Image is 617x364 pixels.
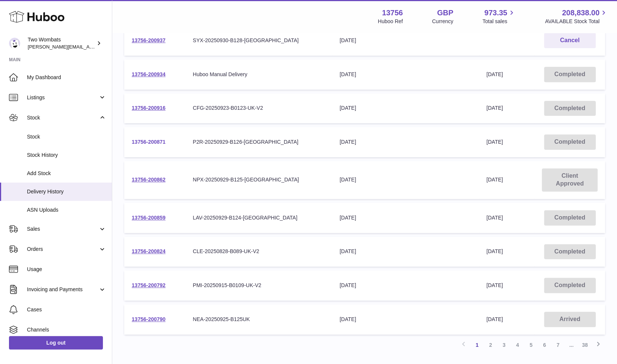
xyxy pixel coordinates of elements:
[27,114,98,121] span: Stock
[132,37,165,43] a: 13756-200937
[340,214,471,221] div: [DATE]
[27,266,106,273] span: Usage
[132,316,165,322] a: 13756-200790
[132,248,165,254] a: 13756-200824
[340,248,471,255] div: [DATE]
[340,71,471,78] div: [DATE]
[511,338,524,352] a: 4
[432,18,453,25] div: Currency
[551,338,565,352] a: 7
[27,170,106,177] span: Add Stock
[340,105,471,112] div: [DATE]
[470,338,484,352] a: 1
[497,338,511,352] a: 3
[132,282,165,288] a: 13756-200792
[544,33,596,48] button: Cancel
[27,246,98,253] span: Orders
[27,152,106,159] span: Stock History
[524,338,538,352] a: 5
[27,306,106,313] span: Cases
[482,8,516,25] a: 973.35 Total sales
[545,8,608,25] a: 208,838.00 AVAILABLE Stock Total
[28,44,190,50] span: [PERSON_NAME][EMAIL_ADDRESS][PERSON_NAME][DOMAIN_NAME]
[27,133,106,140] span: Stock
[486,105,503,111] span: [DATE]
[9,336,103,349] a: Log out
[382,8,403,18] strong: 13756
[486,215,503,221] span: [DATE]
[9,38,20,49] img: philip.carroll@twowombats.com
[27,326,106,333] span: Channels
[578,338,592,352] a: 38
[340,316,471,323] div: [DATE]
[486,248,503,254] span: [DATE]
[378,18,403,25] div: Huboo Ref
[27,206,106,214] span: ASN Uploads
[132,139,165,145] a: 13756-200871
[28,36,95,50] div: Two Wombats
[193,316,324,323] div: NEA-20250925-B125UK
[193,139,324,146] div: P2R-20250929-B126-[GEOGRAPHIC_DATA]
[482,18,516,25] span: Total sales
[486,316,503,322] span: [DATE]
[486,71,503,77] span: [DATE]
[340,37,471,44] div: [DATE]
[486,282,503,288] span: [DATE]
[340,282,471,289] div: [DATE]
[132,177,165,183] a: 13756-200862
[27,74,106,81] span: My Dashboard
[27,188,106,195] span: Delivery History
[27,286,98,293] span: Invoicing and Payments
[484,8,507,18] span: 973.35
[340,139,471,146] div: [DATE]
[132,71,165,77] a: 13756-200934
[484,338,497,352] a: 2
[565,338,578,352] span: ...
[340,176,471,183] div: [DATE]
[486,177,503,183] span: [DATE]
[27,94,98,101] span: Listings
[193,37,324,44] div: SYX-20250930-B128-[GEOGRAPHIC_DATA]
[193,214,324,221] div: LAV-20250929-B124-[GEOGRAPHIC_DATA]
[132,215,165,221] a: 13756-200859
[486,139,503,145] span: [DATE]
[562,8,599,18] span: 208,838.00
[27,225,98,233] span: Sales
[193,105,324,112] div: CFG-20250923-B0123-UK-V2
[437,8,453,18] strong: GBP
[193,71,324,78] div: Huboo Manual Delivery
[538,338,551,352] a: 6
[132,105,165,111] a: 13756-200916
[545,18,608,25] span: AVAILABLE Stock Total
[193,176,324,183] div: NPX-20250929-B125-[GEOGRAPHIC_DATA]
[193,248,324,255] div: CLE-20250828-B089-UK-V2
[193,282,324,289] div: PMI-20250915-B0109-UK-V2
